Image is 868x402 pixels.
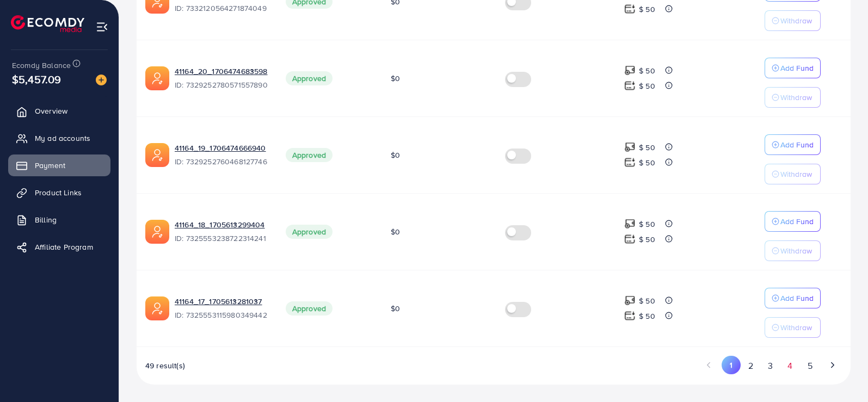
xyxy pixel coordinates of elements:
[12,71,61,87] span: $5,457.09
[780,215,814,228] p: Add Fund
[765,211,821,232] button: Add Fund
[624,157,636,168] img: top-up amount
[699,356,842,376] ul: Pagination
[175,66,268,77] a: 41164_20_1706474683598
[780,91,812,104] p: Withdraw
[8,154,110,176] a: Payment
[765,134,821,155] button: Add Fund
[780,61,814,75] p: Add Fund
[624,80,636,91] img: top-up amount
[765,87,821,108] button: Withdraw
[175,296,268,307] a: 41164_17_1705613281037
[639,233,655,246] p: $ 50
[8,209,110,231] a: Billing
[145,296,169,320] img: ic-ads-acc.e4c84228.svg
[391,150,400,160] span: $0
[35,242,93,252] span: Affiliate Program
[391,303,400,314] span: $0
[639,64,655,77] p: $ 50
[780,356,800,376] button: Go to page 4
[624,310,636,321] img: top-up amount
[780,244,812,257] p: Withdraw
[35,187,82,198] span: Product Links
[175,233,268,244] span: ID: 7325553238722314241
[780,292,814,305] p: Add Fund
[639,141,655,154] p: $ 50
[286,148,333,162] span: Approved
[761,356,780,376] button: Go to page 3
[765,317,821,338] button: Withdraw
[765,288,821,308] button: Add Fund
[780,168,812,181] p: Withdraw
[639,156,655,169] p: $ 50
[175,66,268,91] div: <span class='underline'>41164_20_1706474683598</span></br>7329252780571557890
[765,58,821,78] button: Add Fund
[639,310,655,323] p: $ 50
[722,356,741,374] button: Go to page 1
[624,65,636,76] img: top-up amount
[391,226,400,237] span: $0
[96,75,107,85] img: image
[96,21,108,33] img: menu
[624,3,636,15] img: top-up amount
[8,100,110,122] a: Overview
[639,294,655,307] p: $ 50
[780,138,814,151] p: Add Fund
[624,218,636,230] img: top-up amount
[765,10,821,31] button: Withdraw
[175,296,268,321] div: <span class='underline'>41164_17_1705613281037</span></br>7325553115980349442
[12,60,71,71] span: Ecomdy Balance
[145,66,169,90] img: ic-ads-acc.e4c84228.svg
[175,219,268,230] a: 41164_18_1705613299404
[639,218,655,231] p: $ 50
[286,71,333,85] span: Approved
[639,3,655,16] p: $ 50
[175,79,268,90] span: ID: 7329252780571557890
[145,143,169,167] img: ic-ads-acc.e4c84228.svg
[286,225,333,239] span: Approved
[145,220,169,244] img: ic-ads-acc.e4c84228.svg
[780,14,812,27] p: Withdraw
[765,240,821,261] button: Withdraw
[175,143,268,153] a: 41164_19_1706474666940
[624,295,636,306] img: top-up amount
[175,3,268,14] span: ID: 7332120564271874049
[175,156,268,167] span: ID: 7329252760468127746
[741,356,760,376] button: Go to page 2
[175,143,268,168] div: <span class='underline'>41164_19_1706474666940</span></br>7329252760468127746
[11,15,84,32] img: logo
[35,214,57,225] span: Billing
[145,360,185,371] span: 49 result(s)
[8,127,110,149] a: My ad accounts
[639,79,655,92] p: $ 50
[175,219,268,244] div: <span class='underline'>41164_18_1705613299404</span></br>7325553238722314241
[822,353,860,394] iframe: Chat
[35,160,65,171] span: Payment
[175,310,268,320] span: ID: 7325553115980349442
[8,236,110,258] a: Affiliate Program
[391,73,400,84] span: $0
[35,133,90,144] span: My ad accounts
[624,233,636,245] img: top-up amount
[765,164,821,184] button: Withdraw
[800,356,820,376] button: Go to page 5
[35,106,67,116] span: Overview
[780,321,812,334] p: Withdraw
[286,301,333,316] span: Approved
[624,141,636,153] img: top-up amount
[8,182,110,203] a: Product Links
